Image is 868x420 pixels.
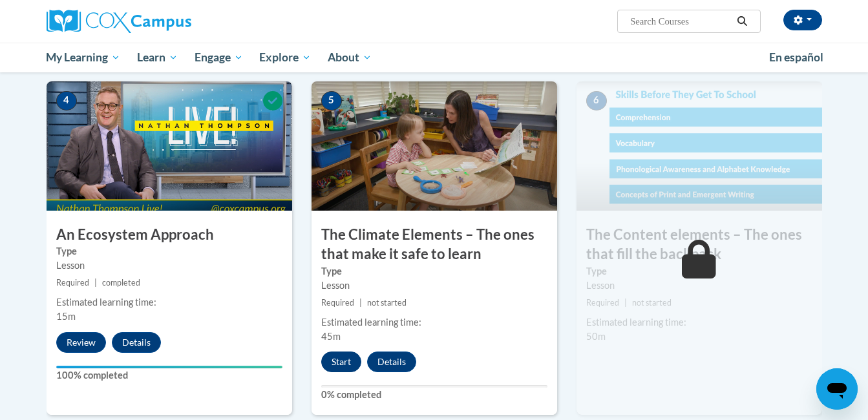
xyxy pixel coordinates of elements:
input: Search Courses [629,14,732,29]
span: About [328,50,372,65]
span: Explore [259,50,311,65]
span: Required [321,298,354,308]
span: 5 [321,91,342,110]
span: Learn [137,50,178,65]
div: Estimated learning time: [56,295,282,310]
img: Course Image [577,81,822,211]
div: Your progress [56,366,282,368]
img: Course Image [312,81,557,211]
a: Engage [186,43,251,72]
span: 4 [56,91,77,110]
span: Engage [195,50,243,65]
span: 6 [586,91,607,110]
h3: An Ecosystem Approach [47,225,292,245]
label: Type [56,244,282,258]
button: Details [112,332,161,353]
span: not started [632,298,672,308]
span: 50m [586,331,606,342]
label: Type [321,264,547,278]
label: 0% completed [321,388,547,402]
a: Cox Campus [47,10,292,33]
span: completed [102,278,140,288]
div: Estimated learning time: [321,315,547,330]
a: Explore [251,43,319,72]
a: En español [761,44,832,71]
iframe: Button to launch messaging window [816,368,858,410]
button: Search [732,14,752,29]
span: En español [769,50,823,64]
span: 45m [321,331,341,342]
span: My Learning [46,50,120,65]
div: Lesson [56,258,282,273]
span: Required [56,278,89,288]
span: | [94,278,97,288]
span: | [359,298,362,308]
button: Account Settings [783,10,822,30]
a: Learn [129,43,186,72]
label: Type [586,264,812,278]
h3: The Content elements – The ones that fill the backpack [577,225,822,265]
div: Lesson [321,278,547,293]
img: Cox Campus [47,10,191,33]
a: About [319,43,380,72]
label: 100% completed [56,368,282,383]
div: Lesson [586,278,812,293]
h3: The Climate Elements – The ones that make it safe to learn [312,225,557,265]
div: Main menu [27,43,842,72]
button: Start [321,352,361,372]
img: Course Image [47,81,292,211]
button: Details [367,352,416,372]
span: | [624,298,627,308]
button: Review [56,332,106,353]
span: not started [367,298,407,308]
span: Required [586,298,619,308]
span: 15m [56,311,76,322]
div: Estimated learning time: [586,315,812,330]
a: My Learning [38,43,129,72]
